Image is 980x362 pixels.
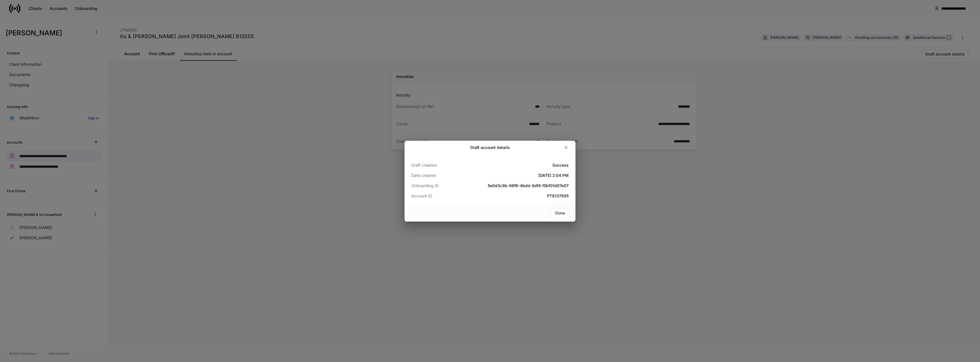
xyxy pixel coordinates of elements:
h5: Success [464,162,569,168]
p: Draft creation [411,162,464,168]
h2: Draft account details [470,145,510,150]
p: Date created [411,173,464,178]
button: Done [550,208,570,218]
h5: 5e0d3c9b-96f6-4bdd-9df4-f5bf01d07e07 [464,183,569,189]
div: Done [555,211,565,215]
p: Onboarding ID [411,183,464,189]
h5: [DATE] 2:04 PM [464,173,569,178]
p: Account ID [411,193,464,199]
h5: PT8137895 [464,193,569,199]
